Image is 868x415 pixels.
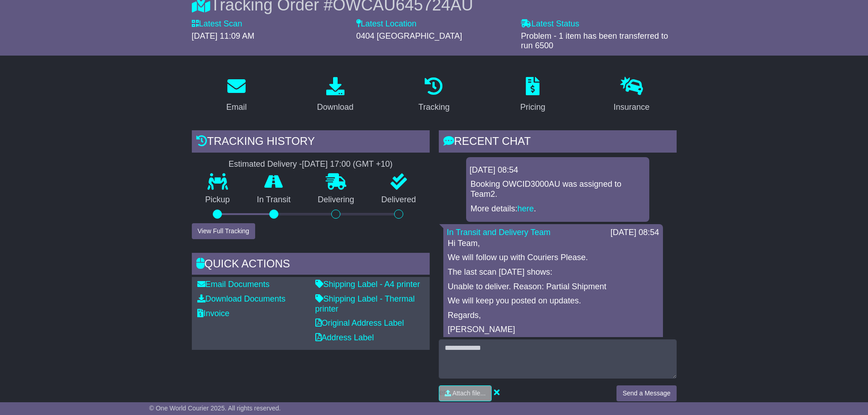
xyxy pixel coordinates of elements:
a: Shipping Label - Thermal printer [315,294,415,313]
div: Email [226,101,247,113]
label: Latest Location [356,19,416,29]
p: Unable to deliver. Reason: Partial Shipment [448,282,658,292]
a: Download [311,74,360,117]
p: [PERSON_NAME] [448,325,658,335]
div: [DATE] 17:00 (GMT +10) [302,159,393,169]
p: More details: . [471,204,645,214]
div: RECENT CHAT [439,130,677,155]
p: In Transit [243,195,304,205]
p: Booking OWCID3000AU was assigned to Team2. [471,179,645,199]
p: Pickup [192,195,244,205]
a: In Transit and Delivery Team [447,228,551,237]
p: Regards, [448,311,658,321]
p: Delivered [368,195,430,205]
a: Address Label [315,333,374,342]
a: Shipping Label - A4 printer [315,280,420,289]
div: Estimated Delivery - [192,159,430,169]
a: Email [220,74,252,117]
span: Problem - 1 item has been transferred to run 6500 [521,31,668,51]
div: Tracking [418,101,449,113]
span: 0404 [GEOGRAPHIC_DATA] [356,31,462,41]
p: Hi Team, [448,239,658,249]
p: Delivering [304,195,368,205]
a: here [518,204,534,213]
span: © One World Courier 2025. All rights reserved. [149,405,281,412]
div: [DATE] 08:54 [470,165,646,175]
span: [DATE] 11:09 AM [192,31,255,41]
div: Quick Actions [192,253,430,277]
a: Download Documents [197,294,286,303]
p: We will keep you posted on updates. [448,296,658,306]
a: Insurance [608,74,656,117]
div: Tracking history [192,130,430,155]
label: Latest Status [521,19,579,29]
div: Download [317,101,354,113]
a: Tracking [412,74,455,117]
a: Invoice [197,309,230,318]
div: [DATE] 08:54 [611,228,659,238]
a: Pricing [514,74,551,117]
p: We will follow up with Couriers Please. [448,253,658,263]
a: Email Documents [197,280,270,289]
div: Pricing [520,101,545,113]
button: Send a Message [616,385,676,401]
label: Latest Scan [192,19,242,29]
p: The last scan [DATE] shows: [448,267,658,277]
div: Insurance [614,101,650,113]
a: Original Address Label [315,318,404,328]
button: View Full Tracking [192,223,255,239]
